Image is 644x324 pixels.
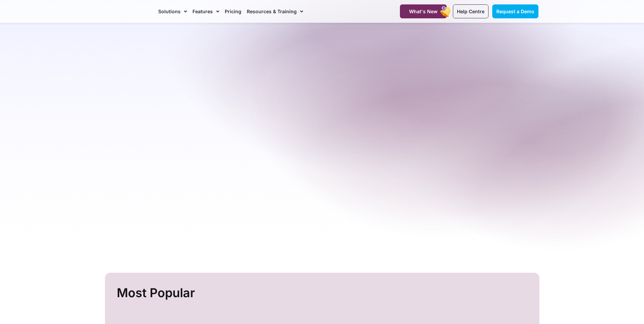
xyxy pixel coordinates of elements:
h2: Most Popular [117,283,529,303]
a: Help Centre [453,4,489,18]
img: CareMaster Logo [106,6,152,17]
span: Request a Demo [496,8,534,14]
span: Help Centre [457,8,484,14]
a: Request a Demo [492,4,538,18]
span: What's New [409,8,438,14]
a: What's New [400,4,447,18]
